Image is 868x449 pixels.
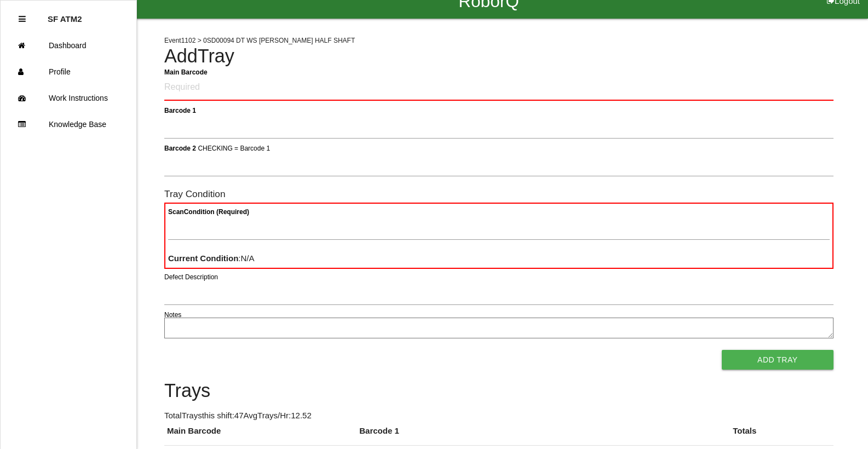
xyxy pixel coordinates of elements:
[19,6,26,32] div: Close
[164,425,357,446] th: Main Barcode
[164,381,833,401] h4: Trays
[164,410,833,422] p: Total Trays this shift: 47 Avg Trays /Hr: 12.52
[164,310,181,320] label: Notes
[48,6,82,24] p: SF ATM2
[164,106,196,114] b: Barcode 1
[1,32,136,59] a: Dashboard
[1,85,136,111] a: Work Instructions
[168,254,238,263] b: Current Condition
[730,425,833,446] th: Totals
[164,272,218,282] label: Defect Description
[168,208,249,216] b: Scan Condition (Required)
[168,254,255,263] span: : N/A
[1,59,136,85] a: Profile
[1,111,136,137] a: Knowledge Base
[164,37,355,44] span: Event 1102 > 0SD00094 DT WS [PERSON_NAME] HALF SHAFT
[722,350,833,370] button: Add Tray
[357,425,730,446] th: Barcode 1
[164,46,833,67] h4: Add Tray
[164,189,833,199] h6: Tray Condition
[164,75,833,101] input: Required
[164,68,208,76] b: Main Barcode
[164,144,196,152] b: Barcode 2
[198,144,270,152] span: CHECKING = Barcode 1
